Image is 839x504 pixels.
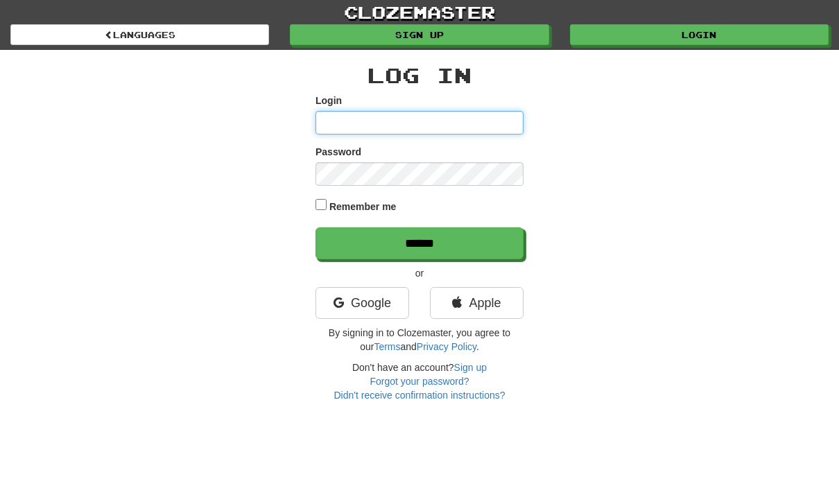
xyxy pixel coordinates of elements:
label: Login [315,94,342,107]
label: Remember me [329,200,397,214]
a: Sign up [454,362,487,373]
div: Don't have an account? [315,360,524,402]
a: Privacy Policy [417,341,476,352]
p: By signing in to Clozemaster, you agree to our and . [315,326,524,354]
p: or [315,266,524,280]
a: Languages [10,24,269,45]
h2: Log In [315,64,524,87]
a: Login [570,24,829,45]
a: Forgot your password? [370,376,469,387]
label: Password [315,145,361,159]
a: Google [315,287,409,319]
a: Didn't receive confirmation instructions? [334,390,505,401]
a: Terms [374,341,400,352]
a: Apple [430,287,524,319]
a: Sign up [290,24,548,45]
